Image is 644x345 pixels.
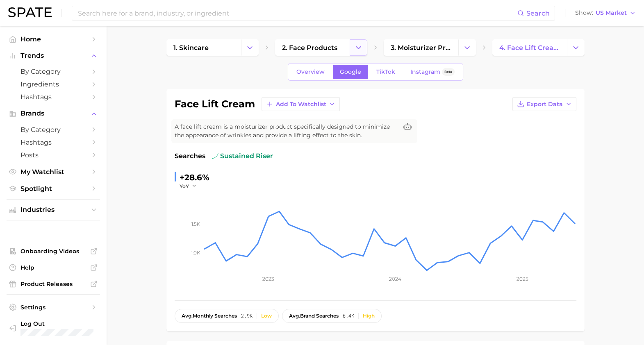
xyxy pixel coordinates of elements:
[275,39,350,56] a: 2. face products
[567,39,585,56] button: Change Category
[7,50,100,62] button: Trends
[7,166,100,178] a: My Watchlist
[340,68,361,75] span: Google
[261,313,272,319] div: Low
[182,313,193,319] abbr: average
[499,44,560,52] span: 4. face lift cream
[384,39,458,56] a: 3. moisturizer products
[180,183,197,190] button: YoY
[7,78,100,91] a: Ingredients
[492,39,567,56] a: 4. face lift cream
[573,8,638,18] button: ShowUS Market
[7,245,100,257] a: Onboarding Videos
[376,68,395,75] span: TikTok
[7,91,100,103] a: Hashtags
[526,9,550,17] span: Search
[389,276,401,282] tspan: 2024
[7,261,100,274] a: Help
[175,99,255,109] h1: face lift cream
[289,65,332,79] a: Overview
[289,313,300,319] abbr: average
[20,304,86,311] span: Settings
[262,97,340,111] button: Add to Watchlist
[77,6,517,20] input: Search here for a brand, industry, or ingredient
[410,68,440,75] span: Instagram
[20,151,86,159] span: Posts
[512,97,576,111] button: Export Data
[403,65,462,79] a: InstagramBeta
[7,182,100,195] a: Spotlight
[296,68,325,75] span: Overview
[212,153,218,159] img: sustained riser
[282,44,337,52] span: 2. face products
[20,110,86,117] span: Brands
[517,276,528,282] tspan: 2025
[8,7,52,17] img: SPATE
[369,65,402,79] a: TikTok
[180,171,209,184] div: +28.6%
[20,168,86,176] span: My Watchlist
[350,39,367,56] button: Change Category
[458,39,476,56] button: Change Category
[173,44,209,52] span: 1. skincare
[175,309,279,323] button: avg.monthly searches2.9kLow
[180,183,189,190] span: YoY
[7,301,100,313] a: Settings
[596,11,627,15] span: US Market
[20,93,86,101] span: Hashtags
[20,206,86,213] span: Industries
[20,35,86,43] span: Home
[166,39,241,56] a: 1. skincare
[182,313,237,319] span: monthly searches
[20,138,86,146] span: Hashtags
[575,11,593,15] span: Show
[262,276,274,282] tspan: 2023
[276,101,326,108] span: Add to Watchlist
[7,318,100,338] a: Log out. Currently logged in with e-mail karina.almeda@itcosmetics.com.
[282,309,382,323] button: avg.brand searches6.4kHigh
[7,123,100,136] a: by Category
[20,280,86,288] span: Product Releases
[20,126,86,134] span: by Category
[191,250,200,256] tspan: 1.0k
[7,107,100,120] button: Brands
[7,136,100,149] a: Hashtags
[7,278,100,290] a: Product Releases
[20,68,86,75] span: by Category
[241,39,259,56] button: Change Category
[20,247,86,255] span: Onboarding Videos
[7,65,100,78] a: by Category
[175,151,205,161] span: Searches
[191,221,200,227] tspan: 1.5k
[20,80,86,88] span: Ingredients
[444,68,452,75] span: Beta
[527,101,563,108] span: Export Data
[363,313,375,319] div: High
[212,151,273,161] span: sustained riser
[175,123,398,140] span: A face lift cream is a moisturizer product specifically designed to minimize the appearance of wr...
[20,320,114,327] span: Log Out
[7,149,100,161] a: Posts
[289,313,339,319] span: brand searches
[7,204,100,216] button: Industries
[391,44,451,52] span: 3. moisturizer products
[241,313,253,319] span: 2.9k
[20,264,86,271] span: Help
[333,65,368,79] a: Google
[20,52,86,59] span: Trends
[20,185,86,193] span: Spotlight
[7,33,100,45] a: Home
[343,313,354,319] span: 6.4k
